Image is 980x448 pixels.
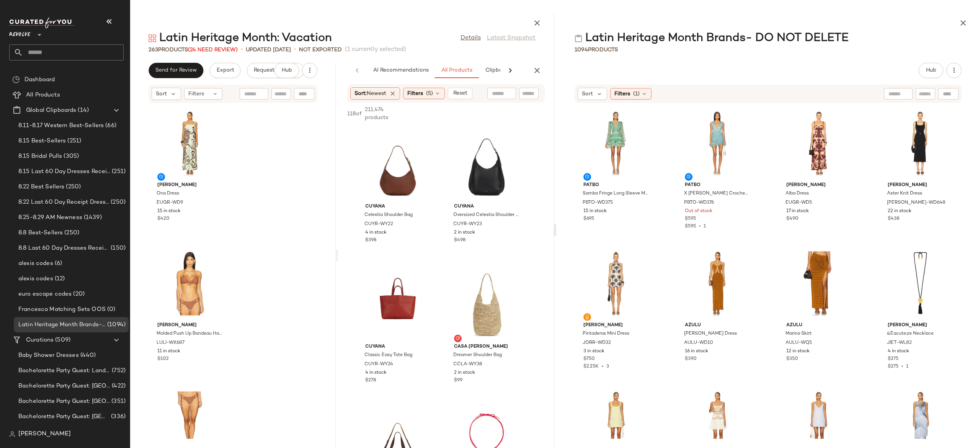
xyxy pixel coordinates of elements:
span: $490 [786,216,799,222]
span: $390 [685,356,697,363]
span: 15 in stock [583,208,607,215]
span: (14) [76,106,89,115]
span: [PERSON_NAME] Dress [684,330,737,337]
span: $275 [888,356,898,363]
span: 118 of [347,110,362,118]
img: EUGR-WD9_V1.jpg [151,108,229,179]
span: $2.25K [583,364,599,369]
span: X [PERSON_NAME] Crochet Mini Dress [684,190,749,197]
span: (422) [110,382,126,391]
button: Hub [274,63,299,78]
img: svg%3e [12,76,20,83]
img: LULI-WX687_V1.jpg [151,248,229,319]
span: Request changes [253,67,298,74]
span: 8.15 Best-Sellers [18,137,66,146]
span: Marina Skirt [786,330,812,337]
span: 1 [704,224,706,229]
span: $275 [888,364,898,369]
img: svg%3e [585,315,590,319]
span: PBTO-WD376 [684,199,714,206]
span: (6) [53,259,62,268]
span: (0) [106,305,115,314]
span: 8.8 Best-Sellers [18,229,63,237]
span: PatBO [685,182,750,189]
span: Latin Heritage Month Brands- DO NOT DELETE [18,320,106,329]
span: CUYR-WY24 [364,361,393,368]
span: [PERSON_NAME] [888,182,953,189]
span: Bachelorette Party Guest: [GEOGRAPHIC_DATA] [18,412,109,421]
span: LULI-WX687 [157,340,185,347]
img: svg%3e [9,431,15,437]
span: 2 in stock [454,229,475,236]
span: Export [216,67,234,74]
span: Celestia Shoulder Bag [364,212,413,219]
img: svg%3e [575,34,582,42]
span: Sort: [354,90,386,98]
img: CCLA-WY38_V1.jpg [448,269,525,340]
span: Curations [26,336,54,345]
span: Classic Easy Tote Bag [364,352,412,359]
span: (1094) [106,320,126,329]
span: $398 [365,237,376,244]
span: 15 in stock [157,208,181,215]
span: AZULU [786,322,851,329]
span: &Eacute;ze Necklace [887,330,934,337]
span: JIET-WL82 [887,340,912,347]
span: 3 in stock [583,348,604,355]
span: 8.15 Last 60 Day Dresses Receipt [18,167,110,176]
div: Latin Heritage Month Brands- DO NOT DELETE [575,31,849,46]
span: 4 in stock [888,348,909,355]
span: 16 in stock [685,348,708,355]
span: • [898,364,906,369]
span: alexis codes [18,275,53,283]
span: 4 in stock [365,370,387,376]
span: • [241,45,243,54]
span: $102 [157,356,169,363]
span: Cuyana [365,343,430,350]
span: Sort [156,90,167,98]
img: JORR-WD32_V1.jpg [577,248,655,319]
span: 1 [906,364,908,369]
span: Hub [926,67,936,74]
span: Newest [367,91,386,96]
span: CUYR-WY23 [453,221,482,228]
span: EUGR-WD5 [786,199,812,206]
span: [PERSON_NAME] [888,322,953,329]
span: All Products [441,67,472,74]
span: Send for Review [155,67,197,74]
span: Dreamer Shoulder Bag [453,352,502,359]
img: PBTO-WD375_V1.jpg [577,108,655,179]
span: $99 [454,377,462,384]
span: AULU-WQ5 [786,340,812,347]
img: AULU-WD10_V1.jpg [679,248,756,319]
img: svg%3e [456,336,460,341]
img: PBTO-WD376_V1.jpg [679,108,756,179]
span: $498 [454,237,465,244]
span: $350 [786,356,798,363]
span: • [696,224,704,229]
span: Pintaderas Mini Dress [583,330,629,337]
span: JORR-WD32 [583,340,611,347]
span: Baby Shower Dresses [18,351,79,360]
span: CCLA-WY38 [453,361,482,368]
span: [PERSON_NAME] [786,182,851,189]
span: (509) [54,336,70,345]
img: svg%3e [149,34,156,42]
img: CUYR-WY24_V1.jpg [359,269,436,340]
a: Details [461,34,481,43]
span: Hub [281,67,292,74]
button: Export [209,63,240,78]
span: $420 [157,216,170,222]
img: AULU-WQ5_V1.jpg [780,248,857,319]
div: Products [575,46,618,54]
span: 8.15 Bridal Pulls [18,152,62,161]
span: (440) [79,351,96,360]
span: (752) [110,366,126,375]
span: Filters [188,90,204,98]
span: 211,474 products [365,106,405,122]
span: 22 in stock [888,208,911,215]
span: $595 [685,224,696,229]
span: $438 [888,216,899,222]
span: (250) [64,183,81,191]
span: Dashboard [24,75,55,84]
